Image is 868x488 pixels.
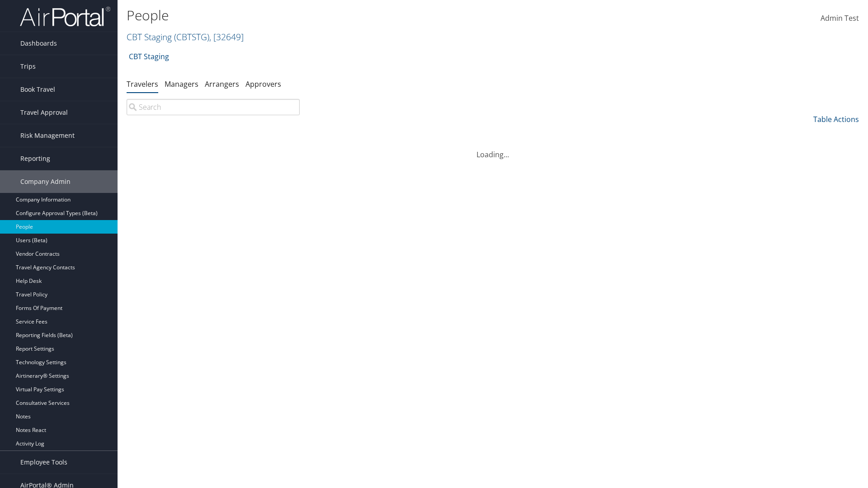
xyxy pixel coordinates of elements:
span: , [ 32649 ] [209,31,244,43]
span: Trips [20,55,36,78]
a: Table Actions [813,114,859,124]
input: Search [127,99,300,115]
a: Admin Test [821,5,859,33]
a: Approvers [245,79,281,89]
span: Employee Tools [20,451,67,474]
a: Travelers [127,79,158,89]
div: Loading... [127,138,859,160]
span: Admin Test [821,13,859,23]
a: CBT Staging [127,31,244,43]
img: airportal-logo.png [20,6,110,27]
span: Risk Management [20,124,75,147]
a: CBT Staging [129,47,169,66]
span: Reporting [20,147,50,170]
span: Travel Approval [20,101,68,124]
span: ( CBTSTG ) [174,31,209,43]
span: Book Travel [20,78,55,101]
span: Dashboards [20,32,57,55]
span: Company Admin [20,170,71,193]
h1: People [127,6,615,25]
a: Arrangers [205,79,239,89]
a: Managers [165,79,198,89]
